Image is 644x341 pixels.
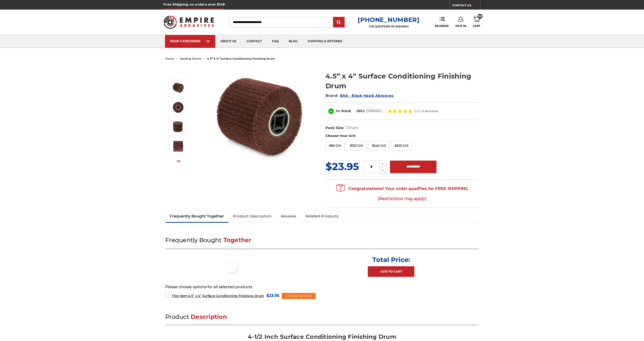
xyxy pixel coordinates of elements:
[366,108,382,114] dd: DRM4SC
[267,35,284,48] a: faq
[422,109,438,113] span: 6 Reviews
[172,81,184,94] img: 4.5 Inch Surface Conditioning Finishing Drum
[473,24,480,28] span: Cart
[477,14,482,19] span: 30
[165,284,479,290] p: Please choose options for all selected products
[435,24,449,28] span: Reorder
[452,3,480,10] a: CONTACT US
[173,68,185,79] button: Previous
[172,120,184,133] img: Non Woven Finishing Sanding Drum
[340,93,394,98] a: BHA - Black Hawk Abrasives
[358,25,420,28] p: FOR QUESTIONS OR INQUIRIES
[326,71,479,91] h1: 4.5” x 4” Surface Conditioning Finishing Drum
[172,140,184,153] img: 4.5” x 4” Surface Conditioning Finishing Drum
[223,237,252,244] span: Together
[435,17,449,27] a: Reorder
[172,294,264,298] span: 4.5” x 4” Surface Conditioning Finishing Drum
[368,266,414,277] a: Add to Cart
[334,17,344,27] input: Submit
[282,293,316,299] div: Choose Options
[173,156,185,167] button: Next
[326,125,344,131] dt: Pack Size:
[372,256,410,264] p: Total Price:
[165,211,228,222] a: Frequently Bought Together
[226,261,239,275] img: 4.5 Inch Surface Conditioning Finishing Drum
[301,211,343,222] a: Related Products
[455,24,466,28] span: Sign In
[209,66,309,167] img: 4.5 Inch Surface Conditioning Finishing Drum
[164,12,214,32] img: Empire Abrasives
[356,108,365,114] dt: SKU:
[172,294,188,298] strong: This Item:
[172,101,184,113] img: 4.5" x 4" Surface Conditioning Finishing Drum - 3/4 Inch Quad Key Arbor
[165,57,174,60] a: home
[303,35,347,48] a: shipping & returns
[242,35,267,48] a: contact
[326,93,339,98] span: Brand:
[228,211,276,222] a: Product Description
[266,292,279,299] span: $23.95
[180,57,201,60] a: sanding drums
[276,211,301,222] a: Reviews
[326,133,479,138] label: Choose Your Grit:
[170,39,210,43] div: SHOP CATEGORIES
[336,194,468,204] span: (Restrictions may apply)
[336,109,351,113] span: In Stock
[414,109,421,113] span: (5.0)
[215,35,242,48] a: about us
[207,57,275,60] span: 4.5” x 4” surface conditioning finishing drum
[345,125,358,131] dd: 1 Drum
[473,17,480,28] a: 30 Cart
[284,35,303,48] a: blog
[165,237,221,244] span: Frequently Bought
[336,184,468,204] span: Congratulations! Your order qualifies for FREE SHIPPING
[165,313,189,320] span: Product
[326,160,359,173] span: $23.95
[191,313,227,320] span: Description
[358,16,420,23] a: [PHONE_NUMBER]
